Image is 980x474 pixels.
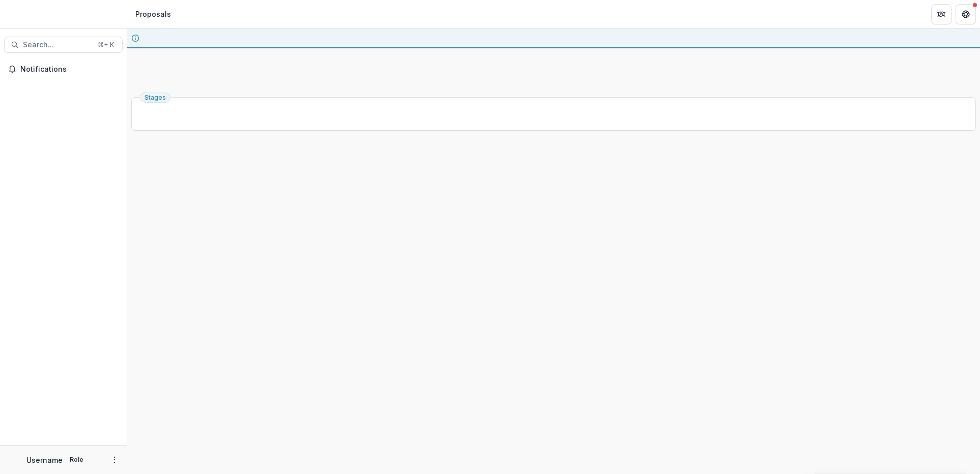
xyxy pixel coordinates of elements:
[67,455,87,464] p: Role
[20,65,119,74] span: Notifications
[131,7,175,21] nav: breadcrumb
[956,4,976,24] button: Get Help
[108,454,121,466] button: More
[26,455,63,465] p: Username
[4,37,123,53] button: Search...
[145,94,166,101] span: Stages
[23,41,92,49] span: Search...
[96,39,116,50] div: ⌘ + K
[4,61,123,77] button: Notifications
[135,9,171,19] div: Proposals
[931,4,952,24] button: Partners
